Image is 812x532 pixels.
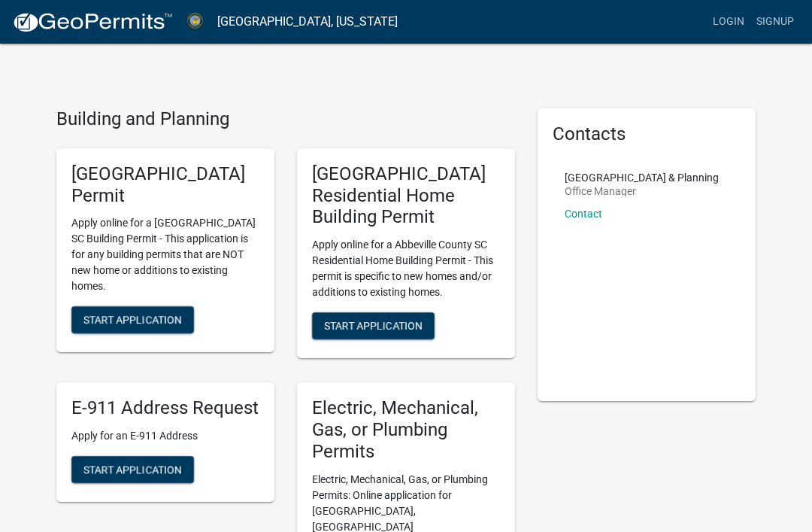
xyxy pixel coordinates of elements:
h4: Building and Planning [56,108,515,130]
button: Start Application [71,306,194,333]
h5: Contacts [553,123,741,145]
p: Apply online for a Abbeville County SC Residential Home Building Permit - This permit is specific... [312,237,500,300]
a: Login [707,8,750,36]
button: Start Application [71,456,194,483]
a: Contact [565,208,602,220]
h5: E-911 Address Request [71,397,259,419]
h5: Electric, Mechanical, Gas, or Plumbing Permits [312,397,500,462]
span: Start Application [83,463,182,475]
p: Office Manager [565,186,719,196]
span: Start Application [83,314,182,326]
p: [GEOGRAPHIC_DATA] & Planning [565,172,719,183]
h5: [GEOGRAPHIC_DATA] Residential Home Building Permit [312,163,500,228]
p: Apply for an E-911 Address [71,428,259,444]
button: Start Application [312,312,435,339]
a: Signup [750,8,800,36]
a: [GEOGRAPHIC_DATA], [US_STATE] [217,9,398,35]
p: Apply online for a [GEOGRAPHIC_DATA] SC Building Permit - This application is for any building pe... [71,215,259,294]
h5: [GEOGRAPHIC_DATA] Permit [71,163,259,207]
span: Start Application [324,320,423,332]
img: Abbeville County, South Carolina [185,11,205,32]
